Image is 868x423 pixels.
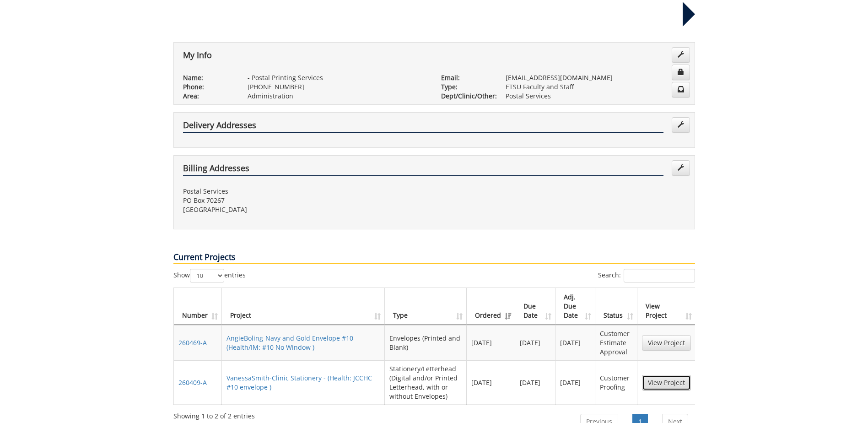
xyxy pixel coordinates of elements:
[173,251,695,264] p: Current Projects
[222,288,385,325] th: Project: activate to sort column ascending
[178,338,207,347] a: 260469-A
[637,288,695,325] th: View Project: activate to sort column ascending
[441,92,492,101] p: Dept/Clinic/Other:
[672,47,690,63] a: Edit Info
[441,73,492,82] p: Email:
[183,51,663,63] h4: My Info
[595,325,637,360] td: Customer Estimate Approval
[642,335,691,351] a: View Project
[183,196,427,205] p: PO Box 70267
[515,360,555,405] td: [DATE]
[385,288,467,325] th: Type: activate to sort column ascending
[226,374,372,391] a: VanessaSmith-Clinic Stationery - (Health: JCCHC #10 envelope )
[183,82,234,92] p: Phone:
[183,164,663,176] h4: Billing Addresses
[178,378,207,387] a: 260409-A
[642,375,691,390] a: View Project
[506,73,685,82] p: [EMAIL_ADDRESS][DOMAIN_NAME]
[441,82,492,92] p: Type:
[672,65,690,80] a: Change Password
[555,288,596,325] th: Adj. Due Date: activate to sort column ascending
[174,288,222,325] th: Number: activate to sort column ascending
[672,117,690,133] a: Edit Addresses
[624,269,695,282] input: Search:
[183,92,234,101] p: Area:
[555,360,596,405] td: [DATE]
[555,325,596,360] td: [DATE]
[248,82,427,92] p: [PHONE_NUMBER]
[183,121,663,133] h4: Delivery Addresses
[467,288,515,325] th: Ordered: activate to sort column ascending
[183,187,427,196] p: Postal Services
[595,360,637,405] td: Customer Proofing
[173,269,246,282] label: Show entries
[595,288,637,325] th: Status: activate to sort column ascending
[515,288,555,325] th: Due Date: activate to sort column ascending
[598,269,695,282] label: Search:
[385,360,467,405] td: Stationery/Letterhead (Digital and/or Printed Letterhead, with or without Envelopes)
[506,82,685,92] p: ETSU Faculty and Staff
[672,82,690,98] a: Change Communication Preferences
[190,269,224,282] select: Showentries
[173,408,255,421] div: Showing 1 to 2 of 2 entries
[183,73,234,82] p: Name:
[248,73,427,82] p: - Postal Printing Services
[467,325,515,360] td: [DATE]
[515,325,555,360] td: [DATE]
[467,360,515,405] td: [DATE]
[226,334,357,352] a: AngieBoling-Navy and Gold Envelope #10 - (Health/IM: #10 No Window )
[506,92,685,101] p: Postal Services
[672,160,690,176] a: Edit Addresses
[385,325,467,360] td: Envelopes (Printed and Blank)
[183,205,427,214] p: [GEOGRAPHIC_DATA]
[248,92,427,101] p: Administration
